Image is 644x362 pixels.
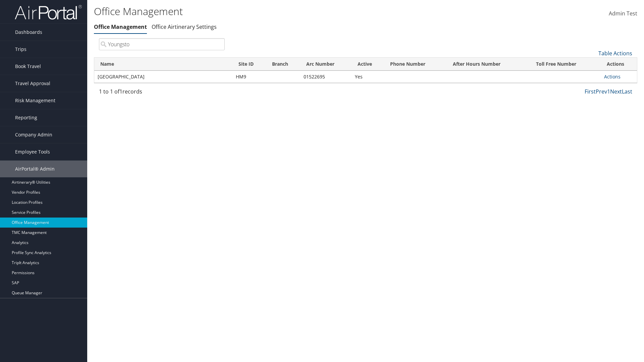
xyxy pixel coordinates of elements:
span: Company Admin [15,126,52,143]
a: Next [610,88,622,95]
span: Book Travel [15,58,41,75]
td: HM9 [232,71,266,83]
th: Arc Number: activate to sort column ascending [300,58,352,71]
th: Branch: activate to sort column ascending [266,58,301,71]
span: Reporting [15,109,37,126]
a: Actions [604,73,621,80]
a: Table Actions [598,50,632,57]
td: [GEOGRAPHIC_DATA] [94,71,232,83]
td: Yes [352,71,384,83]
input: Search [99,38,225,50]
span: Trips [15,41,26,58]
td: 01522695 [300,71,352,83]
h1: Office Management [94,4,456,18]
a: Admin Test [609,3,637,24]
a: Office Management [94,23,147,31]
span: Admin Test [609,10,637,17]
span: Risk Management [15,92,55,109]
a: Prev [596,88,607,95]
a: Last [622,88,632,95]
th: Toll Free Number: activate to sort column ascending [530,58,601,71]
span: 1 [119,88,122,95]
th: Phone Number: activate to sort column ascending [384,58,447,71]
th: After Hours Number: activate to sort column ascending [447,58,530,71]
span: AirPortal® Admin [15,161,55,177]
th: Actions [601,58,637,71]
a: 1 [607,88,610,95]
div: 1 to 1 of records [99,87,225,99]
a: Office Airtinerary Settings [152,23,217,31]
a: First [585,88,596,95]
span: Employee Tools [15,143,50,160]
span: Travel Approval [15,75,50,92]
th: Active: activate to sort column ascending [352,58,384,71]
span: Dashboards [15,24,42,41]
th: Site ID: activate to sort column ascending [232,58,266,71]
th: Name: activate to sort column ascending [94,58,232,71]
img: airportal-logo.png [15,4,82,20]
